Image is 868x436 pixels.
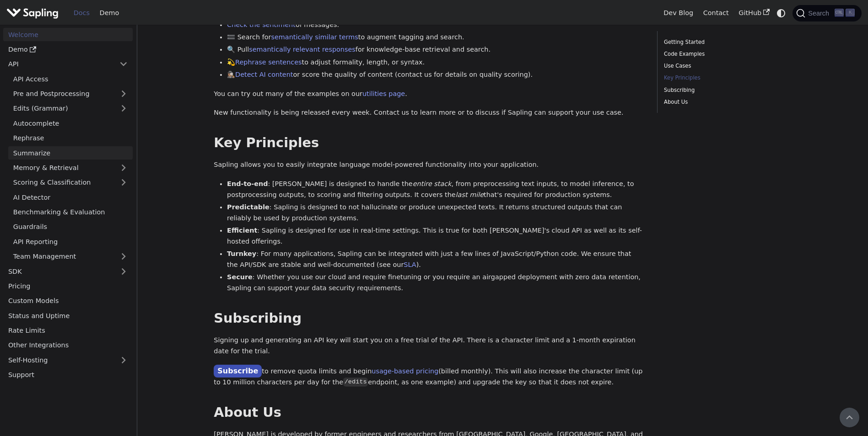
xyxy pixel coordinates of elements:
[664,74,788,82] a: Key Principles
[8,161,133,175] a: Memory & Retrieval
[8,191,133,204] a: AI Detector
[227,272,644,294] li: : Whether you use our cloud and require finetuning or you require an airgapped deployment with ze...
[8,146,133,160] a: Summarize
[733,6,774,20] a: GitHub
[227,250,256,257] strong: Turnkey
[114,58,133,71] button: Collapse sidebar category 'API'
[8,176,133,189] a: Scoring & Classification
[3,368,133,382] a: Support
[8,117,133,130] a: Autocomplete
[6,6,62,20] a: Sapling.ai
[6,6,59,20] img: Sapling.ai
[214,135,644,151] h2: Key Principles
[95,6,124,20] a: Demo
[227,249,644,271] li: : For many applications, Sapling can be integrated with just a few lines of JavaScript/Python cod...
[3,265,114,278] a: SDK
[3,28,133,41] a: Welcome
[404,261,416,268] a: SLA
[3,353,133,367] a: Self-Hosting
[413,180,452,187] em: entire stack
[235,58,302,66] a: Rephrase sentences
[8,206,133,219] a: Benchmarking & Evaluation
[3,280,133,293] a: Pricing
[227,180,268,187] strong: End-to-end
[3,58,114,71] a: API
[227,44,644,55] li: 🔍 Pull for knowledge-base retrieval and search.
[227,179,644,201] li: : [PERSON_NAME] is designed to handle the , from preprocessing text inputs, to model inference, t...
[3,324,133,337] a: Rate Limits
[214,365,644,388] p: to remove quota limits and begin (billed monthly). This will also increase the character limit (u...
[658,6,698,20] a: Dev Blog
[227,227,257,234] strong: Efficient
[214,89,644,100] p: You can try out many of the examples on our .
[8,250,133,263] a: Team Management
[840,408,859,427] button: Scroll back to top
[664,98,788,106] a: About Us
[846,9,855,17] kbd: K
[69,6,95,20] a: Docs
[227,20,644,31] li: of messages.
[214,310,644,327] h2: Subscribing
[775,6,788,20] button: Switch between dark and light mode (currently system mode)
[8,87,133,101] a: Pre and Postprocessing
[214,107,644,118] p: New functionality is being released every week. Contact us to learn more or to discuss if Sapling...
[8,102,133,115] a: Edits (Grammar)
[8,235,133,248] a: API Reporting
[8,72,133,85] a: API Access
[664,50,788,58] a: Code Examples
[227,203,270,211] strong: Predictable
[227,202,644,224] li: : Sapling is designed to not hallucinate or produce unexpected texts. It returns structured outpu...
[249,46,356,53] a: semantically relevant responses
[227,21,296,28] a: Check the sentiment
[793,5,861,21] button: Search (Ctrl+K)
[698,6,734,20] a: Contact
[227,32,644,43] li: 🟰 Search for to augment tagging and search.
[456,191,484,198] em: last mile
[8,132,133,145] a: Rephrase
[214,404,644,421] h2: About Us
[214,335,644,357] p: Signing up and generating an API key will start you on a free trial of the API. There is a charac...
[114,265,133,278] button: Expand sidebar category 'SDK'
[3,43,133,56] a: Demo
[664,62,788,70] a: Use Cases
[343,378,368,387] code: /edits
[805,10,835,17] span: Search
[664,38,788,47] a: Getting Started
[214,365,262,378] a: Subscribe
[227,225,644,247] li: : Sapling is designed for use in real-time settings. This is true for both [PERSON_NAME]'s cloud ...
[227,69,644,80] li: 🕵🏽‍♀️ or score the quality of content (contact us for details on quality scoring).
[214,160,644,170] p: Sapling allows you to easily integrate language model-powered functionality into your application.
[3,339,133,352] a: Other Integrations
[372,367,438,375] a: usage-based pricing
[3,309,133,322] a: Status and Uptime
[362,90,405,97] a: utilities page
[235,71,293,78] a: Detect AI content
[227,273,253,281] strong: Secure
[271,33,358,41] a: semantically similar terms
[8,220,133,234] a: Guardrails
[227,57,644,68] li: 💫 to adjust formality, length, or syntax.
[664,86,788,95] a: Subscribing
[3,294,133,308] a: Custom Models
